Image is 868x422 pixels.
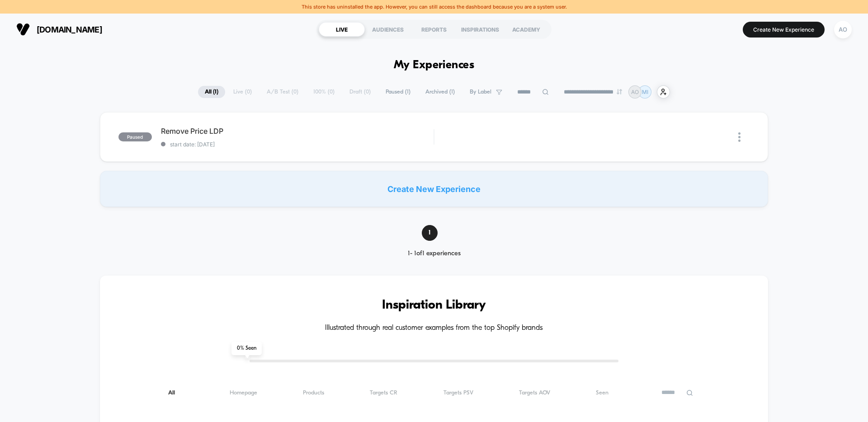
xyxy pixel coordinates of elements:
[16,23,30,36] img: Visually logo
[127,324,741,333] h4: Illustrated through real customer examples from the top Shopify brands
[231,342,262,355] span: 0 % Seen
[118,132,152,141] span: paused
[596,389,609,396] span: Seen
[834,21,852,38] div: AO
[443,389,473,396] span: Targets PSV
[161,141,434,148] span: start date: [DATE]
[168,389,184,396] span: All
[411,22,457,37] div: REPORTS
[127,298,741,313] h3: Inspiration Library
[519,389,550,396] span: Targets AOV
[230,389,257,396] span: Homepage
[379,86,417,98] span: Paused ( 1 )
[738,132,741,142] img: close
[422,225,438,241] span: 1
[14,22,105,37] button: [DOMAIN_NAME]
[100,171,768,207] div: Create New Experience
[319,22,365,37] div: LIVE
[419,86,462,98] span: Archived ( 1 )
[457,22,503,37] div: INSPIRATIONS
[631,89,639,95] p: AO
[391,250,478,258] div: 1 - 1 of 1 experiences
[303,389,324,396] span: Products
[161,127,434,136] span: Remove Price LDP
[198,86,225,98] span: All ( 1 )
[37,25,102,34] span: [DOMAIN_NAME]
[503,22,549,37] div: ACADEMY
[831,20,854,39] button: AO
[617,89,622,94] img: end
[743,22,825,38] button: Create New Experience
[642,89,648,95] p: MI
[470,89,491,95] span: By Label
[394,59,475,72] h1: My Experiences
[365,22,411,37] div: AUDIENCES
[370,389,397,396] span: Targets CR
